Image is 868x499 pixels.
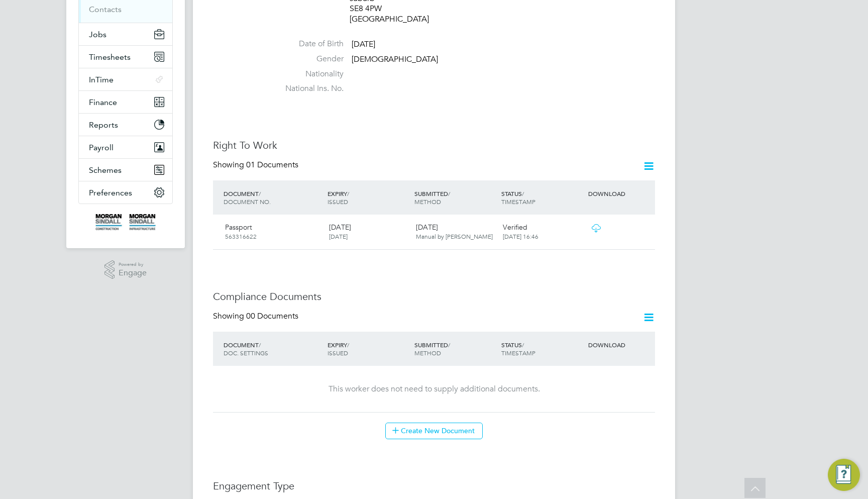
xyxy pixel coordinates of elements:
span: / [347,189,349,197]
span: / [522,189,524,197]
span: ISSUED [328,349,348,357]
span: DOC. SETTINGS [224,349,268,357]
button: Payroll [79,136,172,158]
span: Payroll [89,143,114,152]
span: Manual by [PERSON_NAME] [416,232,493,240]
span: DOCUMENT NO. [224,197,271,206]
div: STATUS [499,336,586,362]
div: DOCUMENT [221,336,325,362]
span: Schemes [89,165,122,175]
span: [DATE] 16:46 [503,232,538,240]
span: TIMESTAMP [501,197,535,206]
a: Go to home page [78,214,173,230]
span: Timesheets [89,52,131,62]
button: InTime [79,68,172,90]
label: Nationality [273,69,344,79]
div: STATUS [499,184,586,211]
a: Powered byEngage [104,260,147,279]
div: Showing [213,160,300,170]
button: Timesheets [79,46,172,68]
label: Date of Birth [273,39,344,49]
button: Create New Document [385,423,483,439]
span: Engage [119,269,147,277]
span: METHOD [414,197,441,206]
h3: Right To Work [213,139,655,152]
span: 00 Documents [246,311,298,321]
span: / [522,341,524,349]
span: Finance [89,97,117,107]
label: National Ins. No. [273,83,344,94]
span: TIMESTAMP [501,349,535,357]
span: ISSUED [328,197,348,206]
span: 01 Documents [246,160,298,170]
button: Schemes [79,159,172,181]
span: Verified [503,223,527,232]
div: [DATE] [325,219,412,245]
a: Contacts [89,5,122,14]
h3: Engagement Type [213,479,655,492]
label: Gender [273,54,344,64]
span: Powered by [119,260,147,269]
span: / [259,341,261,349]
span: METHOD [414,349,441,357]
img: morgansindall-logo-retina.png [95,214,156,230]
div: SUBMITTED [412,184,499,211]
span: Reports [89,120,118,130]
span: InTime [89,75,114,84]
span: [DEMOGRAPHIC_DATA] [352,54,438,64]
span: [DATE] [352,39,375,49]
button: Preferences [79,181,172,204]
span: Jobs [89,30,106,39]
div: DOWNLOAD [586,336,655,354]
button: Jobs [79,23,172,45]
div: SUBMITTED [412,336,499,362]
h3: Compliance Documents [213,290,655,303]
span: / [448,341,450,349]
span: / [448,189,450,197]
div: Showing [213,311,300,322]
div: Passport [221,219,325,245]
div: DOWNLOAD [586,184,655,203]
div: This worker does not need to supply additional documents. [223,384,645,394]
button: Finance [79,91,172,113]
span: 563316622 [225,232,257,240]
span: [DATE] [329,232,348,240]
button: Reports [79,114,172,136]
span: / [259,189,261,197]
span: / [347,341,349,349]
span: Preferences [89,188,132,197]
div: EXPIRY [325,336,412,362]
div: [DATE] [412,219,499,245]
div: EXPIRY [325,184,412,211]
div: DOCUMENT [221,184,325,211]
button: Engage Resource Center [828,459,860,491]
